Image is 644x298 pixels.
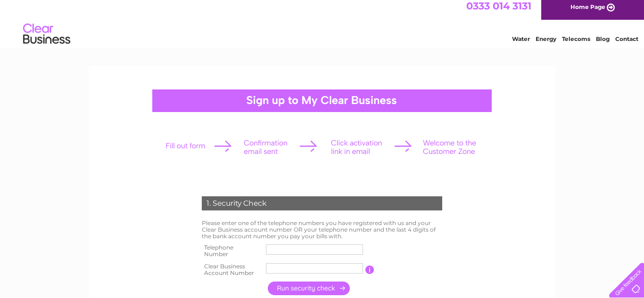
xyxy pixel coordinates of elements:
a: Telecoms [562,40,590,47]
a: 0333 014 3131 [466,5,531,16]
div: 1. Security Check [202,196,442,210]
th: Clear Business Account Number [199,260,264,279]
a: Water [512,40,530,47]
img: logo.png [23,24,71,53]
div: Clear Business is a trading name of Verastar Limited (registered in [GEOGRAPHIC_DATA] No. 3667643... [100,5,545,46]
input: Information [365,266,374,274]
a: Blog [596,40,610,47]
a: Energy [536,40,556,47]
td: Please enter one of the telephone numbers you have registered with us and your Clear Business acc... [199,217,445,242]
a: Contact [615,40,638,47]
th: Telephone Number [199,242,264,260]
